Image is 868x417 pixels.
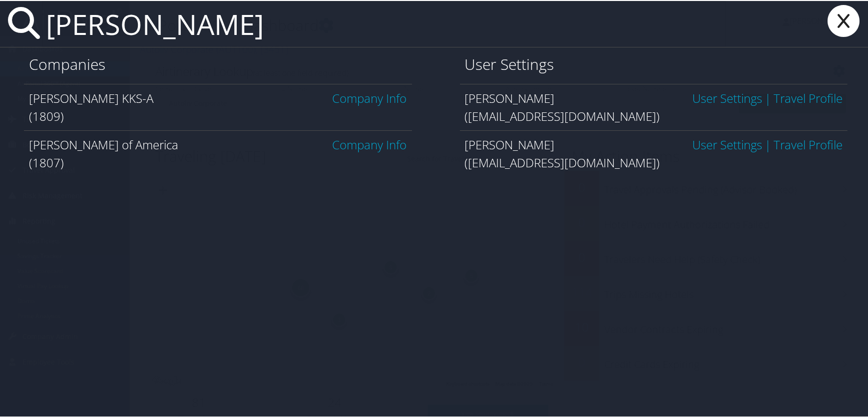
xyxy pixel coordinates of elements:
a: Company Info [333,135,407,152]
span: [PERSON_NAME] [465,89,555,105]
div: ([EMAIL_ADDRESS][DOMAIN_NAME]) [465,106,843,124]
span: | [762,89,774,105]
a: User Settings [692,89,762,105]
a: View OBT Profile [774,89,843,105]
h1: Companies [29,53,407,74]
div: ([EMAIL_ADDRESS][DOMAIN_NAME]) [465,153,843,171]
div: (1809) [29,106,407,124]
h1: User Settings [465,53,843,74]
a: User Settings [692,135,762,152]
span: [PERSON_NAME] of America [29,135,178,152]
a: View OBT Profile [774,135,843,152]
span: | [762,135,774,152]
span: [PERSON_NAME] [465,135,555,152]
div: (1807) [29,153,407,171]
span: [PERSON_NAME] KKS-A [29,89,153,105]
a: Company Info [333,89,407,105]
